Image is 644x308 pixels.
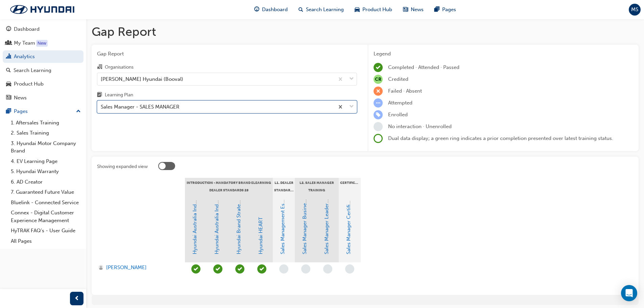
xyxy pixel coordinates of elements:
[374,50,633,58] div: Legend
[8,208,84,226] a: Connex - Digital Customer Experience Management
[349,3,398,17] a: car-iconProduct Hub
[101,103,180,111] div: Sales Manager - SALES MANAGER
[8,236,84,246] a: All Pages
[3,92,84,104] a: News
[302,186,308,254] a: Sales Manager Business KPI's
[388,64,459,70] span: Completed · Attended · Passed
[6,54,11,60] span: chart-icon
[349,102,354,111] span: down-icon
[235,264,244,274] span: learningRecordVerb_COMPLETE-icon
[280,165,286,254] a: Sales Management Essentials - Level 1
[349,75,354,84] span: down-icon
[388,135,613,141] span: Dual data display; a green ring indicates a prior completion presented over latest training status.
[398,3,429,17] a: news-iconNews
[8,197,84,208] a: Bluelink - Connected Service
[106,264,147,271] span: [PERSON_NAME]
[403,5,408,14] span: news-icon
[105,64,134,71] div: Organisations
[3,2,81,17] img: Trak
[8,118,84,128] a: 1. Aftersales Training
[388,76,408,82] span: Credited
[629,4,641,16] button: MS
[254,5,259,14] span: guage-icon
[295,178,339,195] div: L2. Sales Manager Training
[388,100,412,106] span: Attempted
[621,285,637,301] div: Open Intercom Messenger
[8,226,84,236] a: HyTRAK FAQ's - User Guide
[293,3,349,17] a: search-iconSearch Learning
[434,5,439,14] span: pages-icon
[3,50,84,63] a: Analytics
[185,178,273,195] div: Introduction - Mandatory Brand eLearning Dealer Standards 28
[14,67,51,74] div: Search Learning
[6,81,11,87] span: car-icon
[8,156,84,167] a: 4. EV Learning Page
[345,161,352,254] a: Sales Manager Certification Assessment
[374,75,383,84] span: null-icon
[14,94,27,102] div: News
[14,80,44,88] div: Product Hub
[262,6,288,14] span: Dashboard
[3,37,84,49] a: My Team
[249,3,293,17] a: guage-iconDashboard
[6,109,11,115] span: pages-icon
[97,64,102,70] span: organisation-icon
[101,75,183,83] div: [PERSON_NAME] Hyundai (Booval)
[339,178,361,195] div: Certification
[355,5,360,14] span: car-icon
[105,92,133,98] div: Learning Plan
[97,92,102,98] span: learningplan-icon
[14,39,35,47] div: My Team
[301,264,310,274] span: learningRecordVerb_NONE-icon
[8,128,84,138] a: 2. Sales Training
[257,264,266,274] span: learningRecordVerb_COMPLETE-icon
[374,87,383,96] span: learningRecordVerb_FAIL-icon
[6,26,11,32] span: guage-icon
[213,264,222,274] span: learningRecordVerb_PASS-icon
[279,264,288,274] span: learningRecordVerb_NONE-icon
[191,264,200,274] span: learningRecordVerb_COMPLETE-icon
[74,294,79,303] span: prev-icon
[374,110,383,119] span: learningRecordVerb_ENROLL-icon
[388,88,422,94] span: Failed · Absent
[8,177,84,187] a: 6. AD Creator
[6,95,11,101] span: news-icon
[388,123,452,129] span: No interaction · Unenrolled
[3,22,84,105] button: DashboardMy TeamAnalyticsSearch LearningProduct HubNews
[97,50,357,58] span: Gap Report
[6,68,11,74] span: search-icon
[411,6,424,14] span: News
[8,187,84,197] a: 7. Guaranteed Future Value
[374,122,383,131] span: learningRecordVerb_NONE-icon
[345,264,354,274] span: learningRecordVerb_NONE-icon
[3,105,84,118] button: Pages
[3,23,84,35] a: Dashboard
[14,108,28,115] div: Pages
[92,24,639,39] h1: Gap Report
[6,40,11,46] span: people-icon
[258,217,264,254] a: Hyundai HEART
[323,264,332,274] span: learningRecordVerb_NONE-icon
[374,98,383,108] span: learningRecordVerb_ATTEMPT-icon
[631,6,638,14] span: MS
[324,151,330,254] a: Sales Manager Leadership & Coaching Skills
[8,138,84,156] a: 3. Hyundai Motor Company Brand
[98,264,178,271] a: [PERSON_NAME]
[273,178,295,195] div: L1. Dealer Standards 27 - Mandatory Training
[429,3,461,17] a: pages-iconPages
[97,163,148,170] div: Showing expanded view
[306,6,344,14] span: Search Learning
[362,6,392,14] span: Product Hub
[388,112,408,118] span: Enrolled
[3,78,84,90] a: Product Hub
[36,40,48,47] div: Tooltip anchor
[8,166,84,177] a: 5. Hyundai Warranty
[76,107,81,116] span: up-icon
[14,25,40,33] div: Dashboard
[442,6,456,14] span: Pages
[374,63,383,72] span: learningRecordVerb_COMPLETE-icon
[3,64,84,77] a: Search Learning
[299,5,303,14] span: search-icon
